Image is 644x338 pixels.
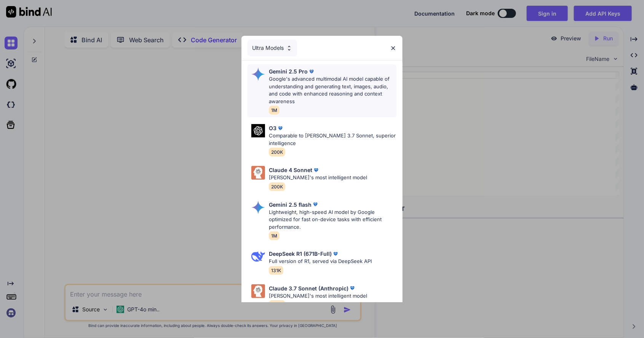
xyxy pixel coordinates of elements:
[248,40,297,56] div: Ultra Models
[348,284,356,292] img: premium
[269,300,285,309] span: 200K
[251,67,265,81] img: Pick Models
[269,174,367,182] p: [PERSON_NAME]'s most intelligent model
[251,201,265,214] img: Pick Models
[269,201,312,209] p: Gemini 2.5 flash
[390,45,396,51] img: close
[269,266,283,275] span: 131K
[276,124,284,132] img: premium
[269,284,348,292] p: Claude 3.7 Sonnet (Anthropic)
[312,166,320,174] img: premium
[269,258,372,265] p: Full version of R1, served via DeepSeek API
[269,67,308,75] p: Gemini 2.5 Pro
[251,166,265,180] img: Pick Models
[286,45,292,51] img: Pick Models
[269,209,396,231] p: Lightweight, high-speed AI model by Google optimized for fast on-device tasks with efficient perf...
[251,124,265,137] img: Pick Models
[251,284,265,298] img: Pick Models
[312,201,319,208] img: premium
[269,132,396,147] p: Comparable to [PERSON_NAME] 3.7 Sonnet, superior intelligence
[269,182,285,191] span: 200K
[269,231,280,240] span: 1M
[308,68,315,75] img: premium
[269,292,367,300] p: [PERSON_NAME]'s most intelligent model
[332,250,339,258] img: premium
[251,250,265,263] img: Pick Models
[269,75,396,105] p: Google's advanced multimodal AI model capable of understanding and generating text, images, audio...
[269,250,332,258] p: DeepSeek R1 (671B-Full)
[269,166,312,174] p: Claude 4 Sonnet
[269,148,285,156] span: 200K
[269,124,276,132] p: O3
[269,106,280,115] span: 1M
